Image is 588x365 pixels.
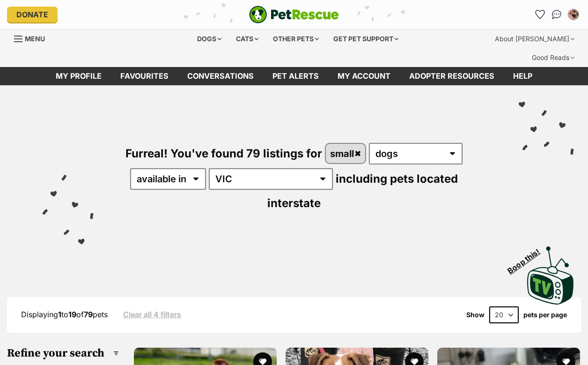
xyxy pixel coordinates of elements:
span: Menu [25,35,45,43]
a: Boop this! [527,238,574,306]
a: Pet alerts [263,67,328,85]
strong: 79 [84,310,93,319]
img: PetRescue TV logo [527,246,574,305]
a: Conversations [549,7,564,22]
img: logo-e224e6f780fb5917bec1dbf3a21bbac754714ae5b6737aabdf751b685950b380.svg [249,6,339,23]
a: PetRescue [249,6,339,23]
div: Other pets [266,30,325,48]
span: including pets located interstate [267,172,458,210]
a: Clear all 4 filters [123,310,181,319]
a: My profile [46,67,111,85]
a: My account [328,67,400,85]
div: About [PERSON_NAME] [488,30,581,48]
button: My account [566,7,581,22]
a: Help [504,67,542,85]
div: Get pet support [327,30,405,48]
a: conversations [178,67,263,85]
img: May Sivakumaran profile pic [569,10,578,19]
div: Cats [229,30,265,48]
a: Favourites [111,67,178,85]
div: Dogs [191,30,228,48]
a: small [326,144,366,163]
ul: Account quick links [532,7,581,22]
div: Good Reads [525,48,581,67]
strong: 19 [68,310,76,319]
span: Boop this! [506,241,549,275]
img: chat-41dd97257d64d25036548639549fe6c8038ab92f7586957e7f3b1b290dea8141.svg [552,10,562,19]
span: Show [466,311,485,319]
h3: Refine your search [7,347,119,360]
a: Adopter resources [400,67,504,85]
a: Favourites [532,7,547,22]
label: pets per page [523,311,567,319]
a: Menu [14,30,51,46]
strong: 1 [58,310,61,319]
span: Furreal! You've found 79 listings for [125,147,322,160]
span: Displaying to of pets [21,310,108,319]
a: Donate [7,7,58,22]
